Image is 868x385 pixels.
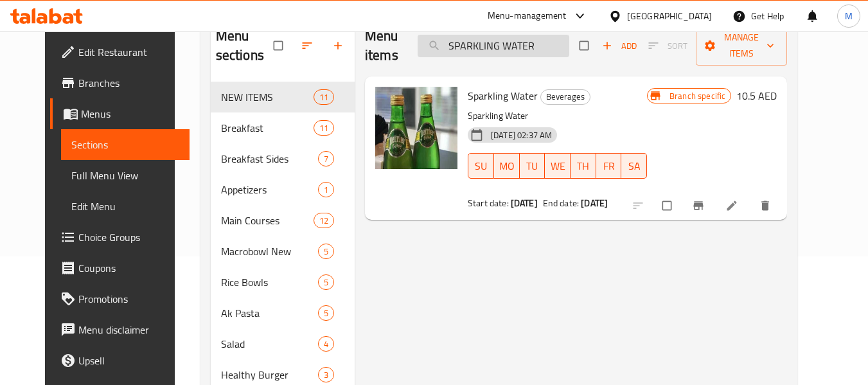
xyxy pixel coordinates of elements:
span: Select section first [640,36,696,56]
span: Choice Groups [78,229,180,245]
a: Edit Restaurant [50,37,190,67]
button: Add [599,36,640,56]
div: items [318,305,334,321]
a: Menu disclaimer [50,314,190,345]
span: Salad [221,336,318,352]
span: NEW ITEMS [221,89,314,105]
div: items [314,120,334,136]
span: MO [499,157,515,175]
div: items [318,367,334,382]
button: TU [520,153,545,179]
span: Full Menu View [71,168,180,183]
span: TU [525,157,540,175]
span: Upsell [78,353,180,368]
span: FR [601,157,617,175]
button: MO [494,153,520,179]
button: TH [571,153,596,179]
h2: Menu items [365,26,402,65]
span: Promotions [78,291,180,307]
div: Ak Pasta5 [211,298,355,328]
button: WE [545,153,571,179]
div: Salad4 [211,328,355,359]
span: Breakfast Sides [221,151,318,166]
span: 11 [314,91,333,103]
span: Coupons [78,260,180,276]
span: 5 [319,276,333,289]
div: Macrobowl New5 [211,236,355,267]
span: Appetizers [221,182,318,197]
span: Add [602,39,637,53]
span: Manage items [706,30,777,62]
a: Choice Groups [50,222,190,253]
span: TH [576,157,591,175]
span: WE [550,157,565,175]
span: 3 [319,369,333,381]
b: [DATE] [511,195,538,211]
button: SA [621,153,647,179]
div: Menu-management [488,8,567,24]
button: SU [468,153,494,179]
span: Select section [572,33,599,58]
span: 12 [314,215,333,227]
span: 5 [319,307,333,319]
span: Rice Bowls [221,274,318,290]
span: Healthy Burger [221,367,318,382]
span: Sections [71,137,180,152]
div: Rice Bowls5 [211,267,355,298]
span: Menu disclaimer [78,322,180,337]
span: 1 [319,184,333,196]
div: Appetizers1 [211,174,355,205]
div: items [318,151,334,166]
button: FR [596,153,622,179]
div: [GEOGRAPHIC_DATA] [627,9,712,23]
div: NEW ITEMS11 [211,82,355,112]
span: Sparkling Water [468,86,538,105]
span: 11 [314,122,333,134]
span: [DATE] 02:37 AM [486,129,557,141]
span: Macrobowl New [221,244,318,259]
a: Upsell [50,345,190,376]
span: Main Courses [221,213,314,228]
div: items [314,89,334,105]
span: Start date: [468,195,509,211]
a: Branches [50,67,190,98]
input: search [418,35,569,57]
span: End date: [543,195,579,211]
div: items [318,274,334,290]
span: Ak Pasta [221,305,318,321]
span: Menus [81,106,180,121]
span: SA [626,157,642,175]
a: Sections [61,129,190,160]
span: SU [474,157,489,175]
span: M [845,9,853,23]
h2: Menu sections [216,26,274,65]
span: Edit Restaurant [78,44,180,60]
span: Branch specific [664,90,731,102]
button: Manage items [696,26,787,66]
div: items [318,244,334,259]
button: Branch-specific-item [684,192,715,220]
a: Promotions [50,283,190,314]
div: items [318,182,334,197]
img: Sparkling Water [375,87,457,169]
span: Breakfast [221,120,314,136]
div: Breakfast11 [211,112,355,143]
div: items [318,336,334,352]
span: Edit Menu [71,199,180,214]
button: delete [751,192,782,220]
span: Branches [78,75,180,91]
a: Coupons [50,253,190,283]
span: 5 [319,246,333,258]
h6: 10.5 AED [736,87,777,105]
div: Main Courses12 [211,205,355,236]
p: Sparkling Water [468,108,647,124]
span: 7 [319,153,333,165]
